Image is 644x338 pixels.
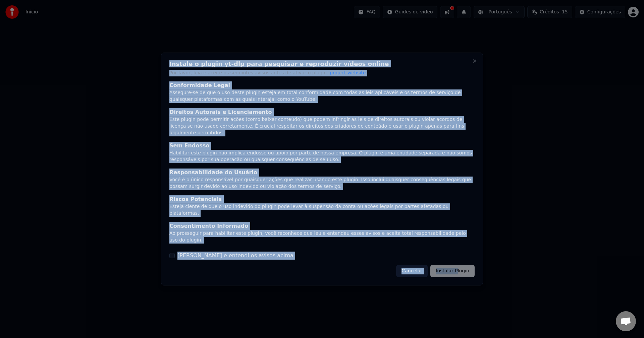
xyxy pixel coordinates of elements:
[169,82,475,90] div: Conformidade Legal
[396,265,428,277] button: Cancelar
[169,195,475,203] div: Riscos Potenciais
[169,168,475,177] div: Responsabilidade do Usuário
[169,70,475,76] p: Por favor, leia e aceite os seguintes avisos antes de ativar o plugin.
[169,109,475,117] div: Direitos Autorais e Licenciamento
[169,90,475,103] div: Assegure-se de que o uso deste plugin esteja em total conformidade com todas as leis aplicáveis e...
[169,230,475,244] div: Ao prosseguir para habilitar este plugin, você reconhece que leu e entendeu esses avisos e aceita...
[169,177,475,190] div: Você é o único responsável por quaisquer ações que realizar usando este plugin. Isso inclui quais...
[169,150,475,163] div: Habilitar este plugin não implica endosso ou apoio por parte de nossa empresa. O plugin é uma ent...
[169,61,475,67] h2: Instale o plugin yt-dlp para pesquisar e reproduzir vídeos online
[330,70,366,75] span: project website
[169,203,475,217] div: Esteja ciente de que o uso indevido do plugin pode levar à suspensão da conta ou ações legais por...
[169,222,475,230] div: Consentimento Informado
[169,117,475,137] div: Este plugin pode permitir ações (como baixar conteúdo) que podem infringir as leis de direitos au...
[169,142,475,150] div: Sem Endosso
[177,252,293,260] label: [PERSON_NAME] e entendi os avisos acima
